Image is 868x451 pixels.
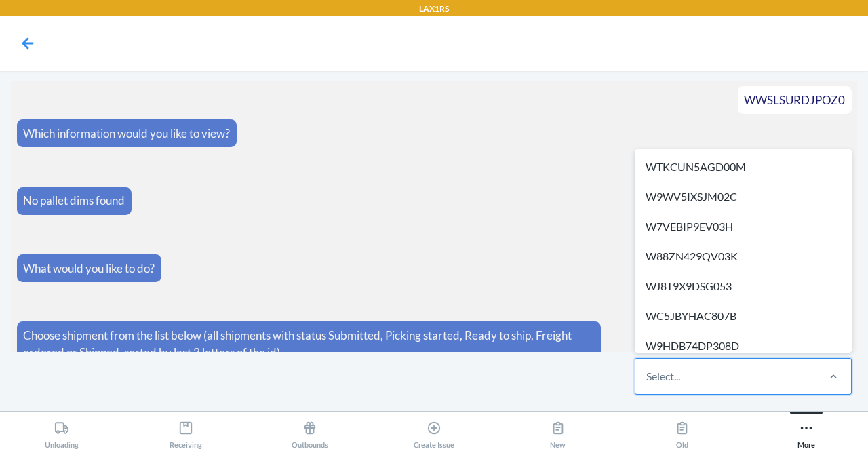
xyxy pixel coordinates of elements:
[419,3,449,15] p: LAX1RS
[292,415,328,449] div: Outbounds
[496,412,620,449] button: New
[248,412,372,449] button: Outbounds
[550,415,566,449] div: New
[124,412,248,449] button: Receiving
[797,415,815,449] div: More
[637,301,849,331] div: WC5JBYHAC807B
[23,192,125,210] p: No pallet dims found
[744,93,845,107] span: WWSLSURDJPOZ0
[744,412,868,449] button: More
[414,415,454,449] div: Create Issue
[637,182,849,212] div: W9WV5IXSJM02C
[637,331,849,361] div: W9HDB74DP308D
[637,241,849,271] div: W88ZN429QV03K
[372,412,496,449] button: Create Issue
[620,412,744,449] button: Old
[23,125,230,142] p: Which information would you like to view?
[23,260,155,277] p: What would you like to do?
[646,368,680,385] div: Select...
[23,327,595,361] p: Choose shipment from the list below (all shipments with status Submitted, Picking started, Ready ...
[637,212,849,241] div: W7VEBIP9EV03H
[45,415,79,449] div: Unloading
[675,415,690,449] div: Old
[170,415,202,449] div: Receiving
[637,152,849,182] div: WTKCUN5AGD00M
[637,271,849,301] div: WJ8T9X9DSG053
